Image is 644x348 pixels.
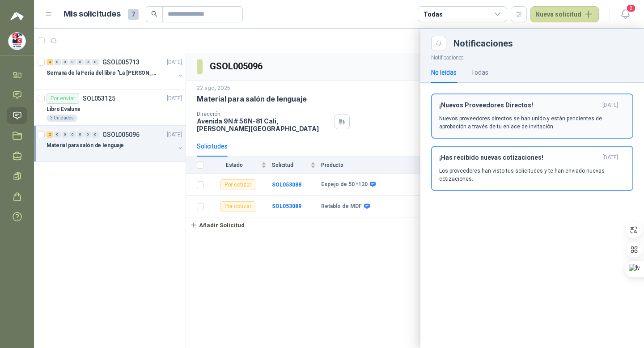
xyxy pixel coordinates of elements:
button: 2 [617,6,633,22]
button: ¡Nuevos Proveedores Directos![DATE] Nuevos proveedores directos se han unido y están pendientes d... [431,93,633,139]
div: Todas [471,68,488,77]
h3: ¡Has recibido nuevas cotizaciones! [439,154,599,161]
button: Close [431,36,446,51]
p: Nuevos proveedores directos se han unido y están pendientes de aprobación a través de tu enlace d... [439,115,625,131]
img: Logo peakr [10,11,24,21]
div: No leídas [431,68,457,77]
span: [DATE] [602,102,618,109]
span: 7 [128,9,139,20]
img: Company Logo [8,33,25,50]
h3: ¡Nuevos Proveedores Directos! [439,102,599,109]
button: Nueva solicitud [530,6,599,22]
span: 2 [626,4,636,13]
h1: Mis solicitudes [64,8,121,21]
p: Notificaciones [420,51,644,62]
p: Los proveedores han visto tus solicitudes y te han enviado nuevas cotizaciones. [439,167,625,183]
span: search [151,11,157,17]
div: Notificaciones [453,39,633,48]
button: ¡Has recibido nuevas cotizaciones![DATE] Los proveedores han visto tus solicitudes y te han envia... [431,146,633,191]
span: [DATE] [602,154,618,161]
div: Todas [424,9,442,19]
